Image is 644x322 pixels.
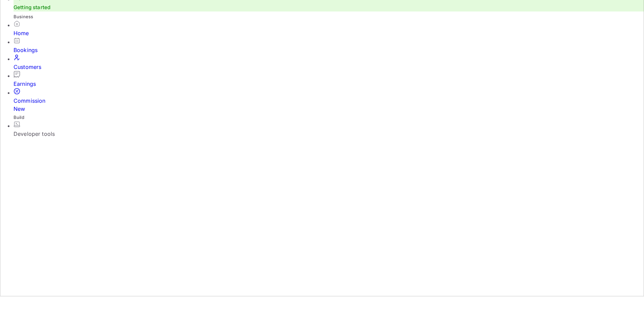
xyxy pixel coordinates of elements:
div: Bookings [14,46,644,54]
a: Customers [14,54,644,71]
div: Commission [14,97,644,113]
a: Home [14,20,644,37]
div: Home [14,29,644,37]
span: Build [14,115,24,120]
div: New [14,105,644,113]
a: CommissionNew [14,88,644,113]
div: Earnings [14,80,644,88]
div: Customers [14,63,644,71]
a: Earnings [14,71,644,88]
span: Business [14,14,33,19]
a: Getting started [14,4,50,10]
a: Bookings [14,37,644,54]
div: Developer tools [14,130,644,138]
